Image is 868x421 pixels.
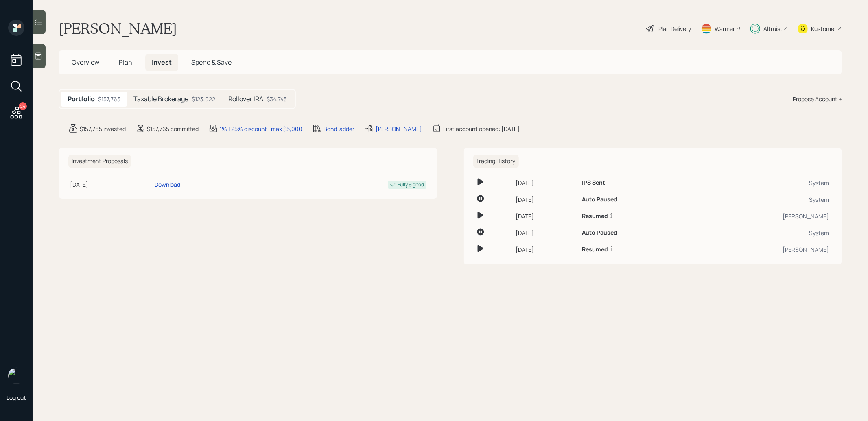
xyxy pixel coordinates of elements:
div: [DATE] [516,212,575,220]
div: $123,022 [192,95,215,103]
div: Kustomer [811,24,836,33]
div: Plan Delivery [658,24,691,33]
div: $157,765 invested [80,124,126,133]
h5: Taxable Brokerage [133,95,188,103]
div: [DATE] [516,195,575,204]
h1: [PERSON_NAME] [59,20,177,37]
div: 24 [19,102,27,110]
div: [PERSON_NAME] [694,245,829,254]
div: Bond ladder [324,124,354,133]
div: System [694,195,829,204]
span: Overview [72,58,99,67]
div: $157,765 committed [147,124,199,133]
div: [DATE] [516,179,575,187]
h6: Resumed [582,213,608,220]
div: Altruist [763,24,783,33]
div: Fully Signed [398,181,424,188]
h6: Investment Proposals [68,155,131,168]
div: [DATE] [516,229,575,237]
span: Plan [119,58,132,67]
h5: Portfolio [68,95,95,103]
h6: Resumed [582,246,608,253]
h6: Trading History [473,155,519,168]
h5: Rollover IRA [228,95,263,103]
span: Spend & Save [191,58,232,67]
h6: Auto Paused [582,229,617,236]
div: Log out [7,394,26,401]
div: 1% | 25% discount | max $5,000 [220,124,302,133]
div: $157,765 [98,95,120,103]
div: [PERSON_NAME] [694,212,829,220]
div: Propose Account + [793,95,842,103]
div: System [694,179,829,187]
div: Warmer [715,24,735,33]
h6: IPS Sent [582,179,605,186]
img: treva-nostdahl-headshot.png [8,368,24,384]
div: System [694,229,829,237]
div: First account opened: [DATE] [443,124,520,133]
div: Download [155,180,180,189]
span: Invest [152,58,172,67]
div: [DATE] [70,180,151,189]
div: [PERSON_NAME] [376,124,422,133]
div: $34,743 [267,95,287,103]
h6: Auto Paused [582,196,617,203]
div: [DATE] [516,245,575,254]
